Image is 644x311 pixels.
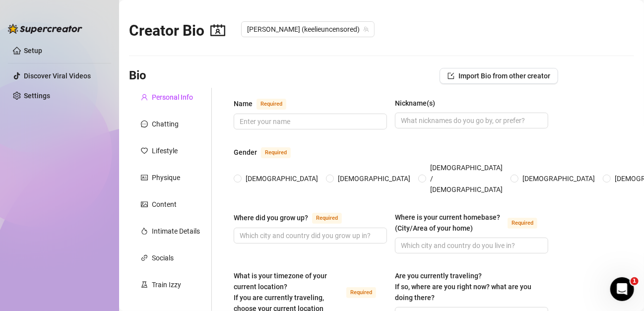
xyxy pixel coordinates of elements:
div: Lifestyle [152,145,178,156]
div: Nickname(s) [395,98,435,109]
h3: Bio [129,68,146,84]
label: Name [234,98,297,110]
div: Train Izzy [152,279,181,290]
span: Required [346,287,376,298]
span: idcard [141,174,148,181]
span: experiment [141,281,148,288]
span: [DEMOGRAPHIC_DATA] [518,173,599,184]
span: contacts [210,23,225,38]
span: Required [257,99,286,110]
span: user [141,94,148,101]
label: Gender [234,146,302,158]
span: heart [141,147,148,154]
span: Required [312,213,342,224]
input: Where did you grow up? [240,230,379,241]
span: [DEMOGRAPHIC_DATA] / [DEMOGRAPHIC_DATA] [426,162,507,195]
a: Setup [24,47,42,55]
div: Where is your current homebase? (City/Area of your home) [395,212,504,234]
span: 1 [631,277,639,285]
span: [DEMOGRAPHIC_DATA] [242,173,322,184]
label: Nickname(s) [395,98,442,109]
div: Where did you grow up? [234,212,308,223]
input: Name [240,116,379,127]
span: team [363,26,369,32]
span: import [448,72,454,79]
div: Chatting [152,119,179,129]
div: Intimate Details [152,226,200,237]
span: message [141,121,148,127]
img: logo-BBDzfeDw.svg [8,24,82,34]
span: [DEMOGRAPHIC_DATA] [334,173,414,184]
span: Required [261,147,291,158]
span: Import Bio from other creator [458,72,550,80]
button: Import Bio from other creator [440,68,558,84]
h2: Creator Bio [129,21,225,40]
div: Name [234,98,253,109]
a: Discover Viral Videos [24,72,91,80]
span: link [141,254,148,261]
span: Required [508,218,537,229]
div: Gender [234,147,257,158]
span: Keelie (keelieuncensored) [247,22,369,37]
label: Where did you grow up? [234,212,353,224]
iframe: Intercom live chat [610,277,634,301]
div: Physique [152,172,180,183]
div: Content [152,199,177,210]
div: Personal Info [152,92,193,103]
span: Are you currently traveling? If so, where are you right now? what are you doing there? [395,272,531,302]
span: fire [141,228,148,235]
input: Nickname(s) [401,115,540,126]
div: Socials [152,252,174,263]
a: Settings [24,92,50,100]
label: Where is your current homebase? (City/Area of your home) [395,212,548,234]
span: picture [141,201,148,208]
input: Where is your current homebase? (City/Area of your home) [401,240,540,251]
